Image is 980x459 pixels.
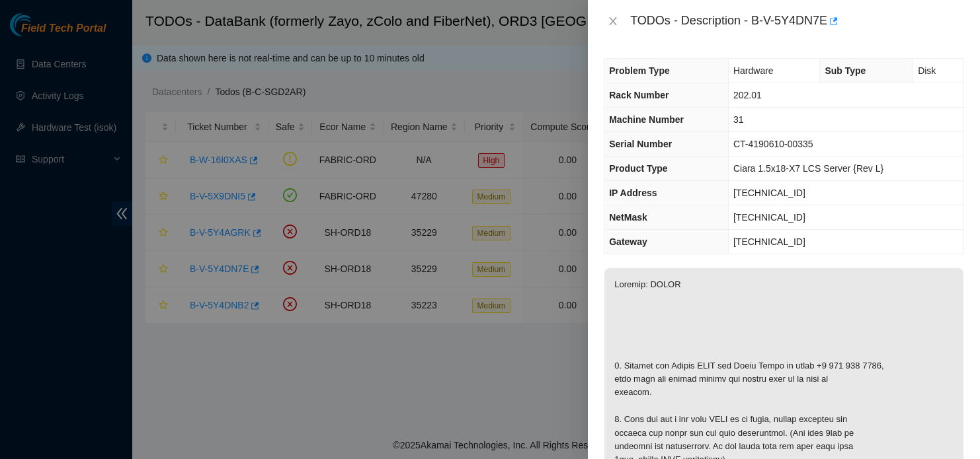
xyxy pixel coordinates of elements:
[630,11,964,32] div: TODOs - Description - B-V-5Y4DN7E
[609,139,672,149] span: Serial Number
[733,139,813,149] span: CT-4190610-00335
[609,212,647,223] span: NetMask
[825,65,866,76] span: Sub Type
[733,65,774,76] span: Hardware
[733,163,883,174] span: Ciara 1.5x18-X7 LCS Server {Rev L}
[733,212,805,223] span: [TECHNICAL_ID]
[733,114,744,125] span: 31
[733,236,805,247] span: [TECHNICAL_ID]
[604,15,622,28] button: Close
[733,90,762,100] span: 202.01
[609,163,667,174] span: Product Type
[609,114,684,125] span: Machine Number
[733,188,805,198] span: [TECHNICAL_ID]
[609,65,670,76] span: Problem Type
[609,90,669,100] span: Rack Number
[609,236,647,247] span: Gateway
[609,188,657,198] span: IP Address
[918,65,936,76] span: Disk
[608,16,618,26] span: close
